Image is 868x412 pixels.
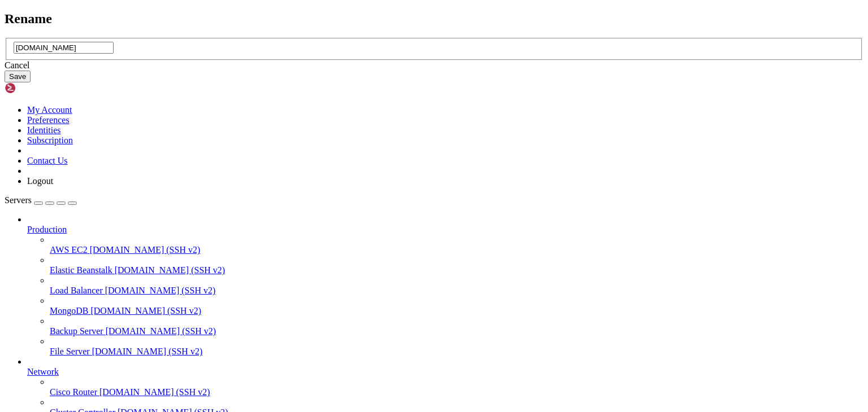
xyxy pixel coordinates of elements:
li: Cisco Router [DOMAIN_NAME] (SSH v2) [50,377,863,397]
div: Cancel [5,60,863,71]
x-row: New release '24.04.3 LTS' available. [5,100,721,110]
div: (21, 14) [105,139,109,148]
x-row: * Documentation: [URL][DOMAIN_NAME] [5,24,721,33]
x-row: * Management: [URL][DOMAIN_NAME] [5,33,721,43]
a: AWS EC2 [DOMAIN_NAME] (SSH v2) [50,245,863,255]
span: [DOMAIN_NAME] (SSH v2) [99,387,210,397]
a: My Account [27,105,72,115]
span: Backup Server [50,326,103,336]
img: Shellngn [5,82,70,94]
span: [DOMAIN_NAME] (SSH v2) [92,347,203,356]
a: Subscription [27,135,73,145]
li: Production [27,214,863,357]
a: Contact Us [27,156,68,165]
span: Network [27,367,59,376]
span: [DOMAIN_NAME] (SSH v2) [90,306,201,315]
li: AWS EC2 [DOMAIN_NAME] (SSH v2) [50,235,863,255]
a: Backup Server [DOMAIN_NAME] (SSH v2) [50,326,863,336]
li: File Server [DOMAIN_NAME] (SSH v2) [50,336,863,357]
li: MongoDB [DOMAIN_NAME] (SSH v2) [50,296,863,316]
span: File Server [50,347,90,356]
button: Save [5,71,31,82]
a: Network [27,367,863,377]
span: AWS EC2 [50,245,88,255]
x-row: not required on a system that users do not log into. [5,72,721,81]
x-row: Welcome to Ubuntu 22.04.2 LTS (GNU/Linux 5.15.0-75-generic x86_64) [5,5,721,14]
span: Load Balancer [50,286,103,295]
span: Production [27,225,67,234]
span: Cisco Router [50,387,97,397]
a: MongoDB [DOMAIN_NAME] (SSH v2) [50,306,863,316]
x-row: Run 'do-release-upgrade' to upgrade to it. [5,110,721,120]
a: Identities [27,125,61,135]
h2: Rename [5,11,863,27]
x-row: To restore this content, you can run the 'unminimize' command. [5,91,721,100]
a: Elastic Beanstalk [DOMAIN_NAME] (SSH v2) [50,265,863,275]
span: [DOMAIN_NAME] (SSH v2) [106,326,216,336]
span: Elastic Beanstalk [50,265,112,275]
x-row: * Support: [URL][DOMAIN_NAME] [5,43,721,52]
span: Servers [5,195,32,205]
li: Backup Server [DOMAIN_NAME] (SSH v2) [50,316,863,336]
a: Cisco Router [DOMAIN_NAME] (SSH v2) [50,387,863,397]
a: File Server [DOMAIN_NAME] (SSH v2) [50,347,863,357]
x-row: Last login: [DATE] from [TECHNICAL_ID] [5,129,721,139]
li: Elastic Beanstalk [DOMAIN_NAME] (SSH v2) [50,255,863,275]
a: Load Balancer [DOMAIN_NAME] (SSH v2) [50,286,863,296]
a: Production [27,225,863,235]
li: Load Balancer [DOMAIN_NAME] (SSH v2) [50,275,863,296]
span: [DOMAIN_NAME] (SSH v2) [115,265,225,275]
span: [DOMAIN_NAME] (SSH v2) [105,286,216,295]
span: [DOMAIN_NAME] (SSH v2) [90,245,201,255]
span: MongoDB [50,306,88,315]
a: Preferences [27,115,70,125]
x-row: This system has been minimized by removing packages and content that are [5,62,721,72]
a: Servers [5,195,77,205]
x-row: root@goofy-colden:~# [5,139,721,148]
a: Logout [27,176,53,186]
